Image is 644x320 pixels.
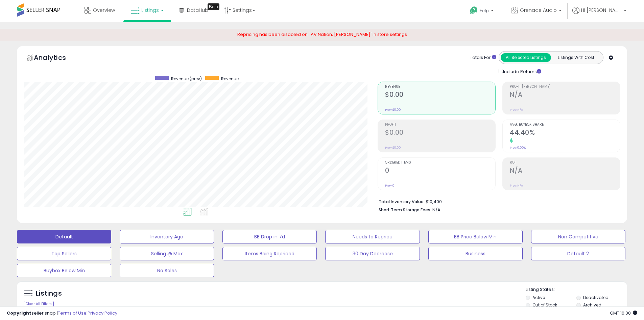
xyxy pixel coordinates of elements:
[385,108,401,112] small: Prev: $0.00
[325,230,420,243] button: Needs to Reprice
[510,129,620,138] h2: 44.40%
[385,146,401,150] small: Prev: $0.00
[531,247,625,260] button: Default 2
[385,167,495,176] h2: 0
[510,85,620,89] span: Profit [PERSON_NAME]
[17,264,111,277] button: Buybox Below Min
[237,31,407,38] span: Repricing has been disabled on ' AV Nation, [PERSON_NAME]' in store settings
[7,310,31,316] strong: Copyright
[480,8,489,14] span: Help
[141,7,159,14] span: Listings
[583,295,609,300] label: Deactivated
[379,199,425,205] b: Total Inventory Value:
[464,1,500,22] a: Help
[187,7,208,14] span: DataHub
[221,76,239,82] span: Revenue
[428,230,523,243] button: BB Price Below Min
[510,146,526,150] small: Prev: 0.00%
[510,161,620,165] span: ROI
[325,247,420,260] button: 30 Day Decrease
[428,247,523,260] button: Business
[385,123,495,127] span: Profit
[510,108,523,112] small: Prev: N/A
[379,197,615,205] li: $10,400
[531,230,625,243] button: Non Competitive
[532,295,545,300] label: Active
[501,53,551,62] button: All Selected Listings
[385,129,495,138] h2: $0.00
[379,207,431,213] b: Short Term Storage Fees:
[470,6,478,15] i: Get Help
[610,310,637,316] span: 2025-09-15 16:00 GMT
[36,289,62,298] h5: Listings
[93,7,115,14] span: Overview
[581,7,622,14] span: Hi [PERSON_NAME]
[532,302,557,308] label: Out of Stock
[520,7,557,14] span: Grenade Audio
[34,53,79,64] h5: Analytics
[120,264,214,277] button: No Sales
[7,310,117,317] div: seller snap | |
[24,301,54,307] div: Clear All Filters
[17,230,111,243] button: Default
[120,230,214,243] button: Inventory Age
[385,91,495,100] h2: $0.00
[510,91,620,100] h2: N/A
[494,67,549,75] div: Include Returns
[510,123,620,127] span: Avg. Buybox Share
[171,76,202,82] span: Revenue (prev)
[510,167,620,176] h2: N/A
[470,55,496,61] div: Totals For
[385,85,495,89] span: Revenue
[526,286,627,293] p: Listing States:
[120,247,214,260] button: Selling @ Max
[432,207,440,213] span: N/A
[551,53,601,62] button: Listings With Cost
[572,7,626,22] a: Hi [PERSON_NAME]
[222,247,317,260] button: Items Being Repriced
[385,184,395,188] small: Prev: 0
[17,247,111,260] button: Top Sellers
[58,310,87,316] a: Terms of Use
[583,302,601,308] label: Archived
[222,230,317,243] button: BB Drop in 7d
[510,184,523,188] small: Prev: N/A
[385,161,495,165] span: Ordered Items
[208,3,219,10] div: Tooltip anchor
[88,310,117,316] a: Privacy Policy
